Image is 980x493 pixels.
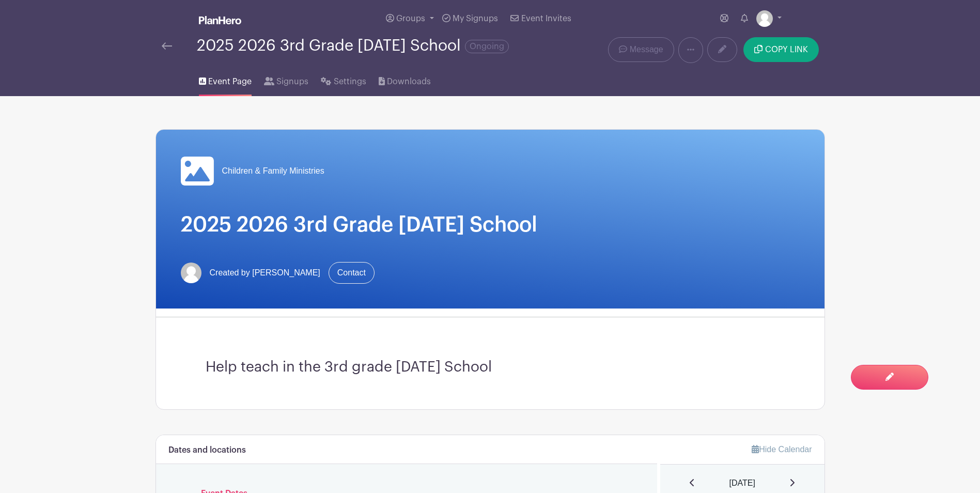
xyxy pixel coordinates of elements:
[181,263,201,283] img: default-ce2991bfa6775e67f084385cd625a349d9dcbb7a52a09fb2fda1e96e2d18dcdb.png
[168,445,246,455] h6: Dates and locations
[387,75,431,88] span: Downloads
[276,75,308,88] span: Signups
[162,42,172,50] img: back-arrow-29a5d9b10d5bd6ae65dc969a981735edf675c4d7a1fe02e03b50dbd4ba3cdb55.svg
[729,477,755,489] span: [DATE]
[765,45,808,54] span: COPY LINK
[453,14,498,23] span: My Signups
[329,262,375,284] a: Contact
[199,63,252,96] a: Event Page
[752,445,812,454] a: Hide Calendar
[181,212,800,237] h1: 2025 2026 3rd Grade [DATE] School
[264,63,308,96] a: Signups
[334,75,366,88] span: Settings
[630,43,663,56] span: Message
[208,75,252,88] span: Event Page
[222,165,324,177] span: Children & Family Ministries
[210,267,320,279] span: Created by [PERSON_NAME]
[521,14,571,23] span: Event Invites
[206,359,775,376] h3: Help teach in the 3rd grade [DATE] School
[321,63,366,96] a: Settings
[756,10,773,27] img: default-ce2991bfa6775e67f084385cd625a349d9dcbb7a52a09fb2fda1e96e2d18dcdb.png
[379,63,431,96] a: Downloads
[199,16,241,24] img: logo_white-6c42ec7e38ccf1d336a20a19083b03d10ae64f83f12c07503d8b9e83406b4c7d.svg
[743,37,818,62] button: COPY LINK
[465,40,509,53] span: Ongoing
[396,14,425,23] span: Groups
[197,37,509,54] div: 2025 2026 3rd Grade [DATE] School
[608,37,674,62] a: Message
